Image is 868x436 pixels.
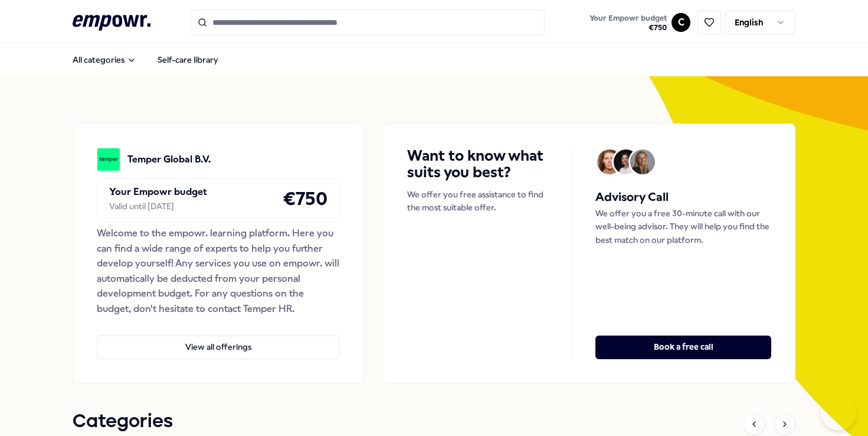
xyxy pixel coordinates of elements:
[63,48,228,71] nav: Main
[597,149,622,174] img: Avatar
[191,9,545,35] input: Search for products, categories or subcategories
[97,336,340,359] button: View all offerings
[630,149,655,174] img: Avatar
[587,11,669,35] button: Your Empowr budget€750
[407,148,548,181] h4: Want to know what suits you best?
[283,184,327,213] h4: € 750
[589,23,667,32] span: € 750
[614,149,638,174] img: Avatar
[821,395,856,430] iframe: Help Scout Beacon - Open
[97,148,120,171] img: Temper Global B.V.
[97,317,340,359] a: View all offerings
[127,152,211,167] p: Temper Global B.V.
[589,14,667,23] span: Your Empowr budget
[672,13,690,32] button: C
[109,184,207,200] p: Your Empowr budget
[585,10,672,35] a: Your Empowr budget€750
[63,48,146,71] button: All categories
[97,226,340,317] div: Welcome to the empowr. learning platform. Here you can find a wide range of experts to help you f...
[407,188,548,214] p: We offer you free assistance to find the most suitable offer.
[595,188,771,207] h5: Advisory Call
[595,336,771,359] button: Book a free call
[109,200,207,213] div: Valid until [DATE]
[148,48,228,71] a: Self-care library
[595,207,771,246] p: We offer you a free 30-minute call with our well-being advisor. They will help you find the best ...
